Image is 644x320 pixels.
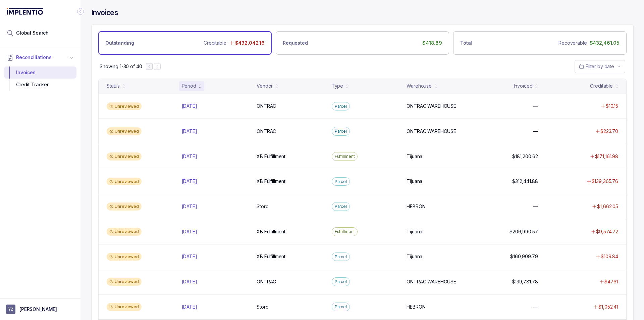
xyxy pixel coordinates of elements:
p: [DATE] [182,228,197,235]
p: [DATE] [182,178,197,185]
p: [DATE] [182,304,197,310]
div: Unreviewed [107,127,142,135]
div: Unreviewed [107,253,142,261]
p: Showing 1-30 of 40 [100,63,142,70]
div: Type [332,83,343,89]
div: Collapse Icon [76,7,85,15]
p: $109.84 [601,253,618,260]
p: — [533,128,538,135]
p: $418.89 [422,40,442,46]
div: Warehouse [407,83,432,89]
button: Reconciliations [4,50,76,65]
search: Date Range Picker [579,63,614,70]
p: XB Fulfillment [257,228,285,235]
div: Unreviewed [107,178,142,186]
p: Parcel [335,128,347,135]
p: Parcel [335,254,347,260]
p: XB Fulfillment [257,153,285,160]
p: ONTRAC WAREHOUSE [407,128,456,135]
p: Outstanding [105,40,134,46]
p: HEBRON [407,304,425,310]
p: ONTRAC [257,128,276,135]
p: ONTRAC [257,278,276,285]
span: Reconciliations [16,54,52,61]
span: User initials [6,305,15,314]
p: [DATE] [182,128,197,135]
p: Stord [257,203,268,210]
p: [PERSON_NAME] [19,306,57,313]
p: Tijuana [407,228,422,235]
div: Unreviewed [107,303,142,311]
p: [DATE] [182,203,197,210]
p: $171,161.98 [595,153,618,160]
p: $139,781.78 [512,278,538,285]
div: Unreviewed [107,278,142,286]
p: $181,200.62 [512,153,538,160]
p: $9,574.72 [596,228,618,235]
p: Tijuana [407,178,422,185]
div: Unreviewed [107,102,142,110]
div: Creditable [590,83,613,89]
span: Filter by date [586,63,614,69]
p: [DATE] [182,278,197,285]
p: $432,461.05 [590,40,620,46]
p: $312,441.88 [512,178,538,185]
div: Reconciliations [4,65,76,92]
p: ONTRAC WAREHOUSE [407,278,456,285]
p: $206,990.57 [509,228,538,235]
p: Stord [257,304,268,310]
p: $223.70 [600,128,618,135]
span: Global Search [16,30,49,36]
button: Date Range Picker [575,60,625,73]
p: XB Fulfillment [257,253,285,260]
div: Unreviewed [107,228,142,236]
p: — [533,203,538,210]
p: Parcel [335,178,347,185]
p: Tijuana [407,253,422,260]
div: Invoiced [514,83,533,89]
p: $47.61 [604,278,618,285]
p: Recoverable [558,40,587,46]
p: Fulfillment [335,153,355,160]
p: $432,042.16 [235,40,265,46]
div: Invoices [9,66,71,79]
p: [DATE] [182,103,197,109]
p: Creditable [204,40,226,46]
p: Parcel [335,103,347,110]
button: User initials[PERSON_NAME] [6,305,74,314]
p: [DATE] [182,153,197,160]
p: Tijuana [407,153,422,160]
p: Parcel [335,304,347,310]
p: — [533,103,538,109]
p: $160,909.79 [510,253,538,260]
p: HEBRON [407,203,425,210]
p: $1,052.41 [598,304,618,310]
p: Requested [283,40,308,46]
div: Unreviewed [107,202,142,211]
div: Unreviewed [107,152,142,161]
p: $10.15 [606,103,618,109]
p: ONTRAC WAREHOUSE [407,103,456,109]
p: Parcel [335,203,347,210]
p: Fulfillment [335,228,355,235]
p: ONTRAC [257,103,276,109]
p: XB Fulfillment [257,178,285,185]
div: Credit Tracker [9,79,71,91]
p: $139,365.76 [592,178,618,185]
p: — [533,304,538,310]
p: $1,662.05 [597,203,618,210]
div: Vendor [257,83,273,89]
div: Period [182,83,196,89]
p: Total [460,40,472,46]
div: Status [107,83,120,89]
p: [DATE] [182,253,197,260]
button: Next Page [154,63,161,70]
h4: Invoices [91,8,118,17]
p: Parcel [335,278,347,285]
div: Remaining page entries [100,63,142,70]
